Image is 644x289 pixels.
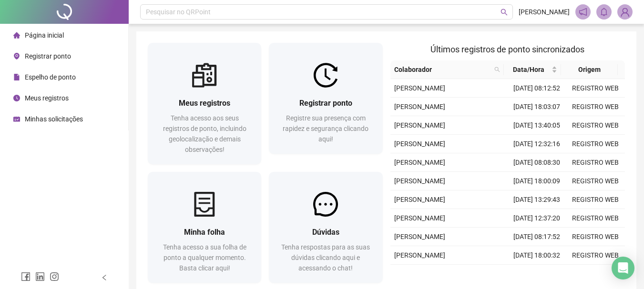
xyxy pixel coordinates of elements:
td: [DATE] 18:03:07 [508,98,566,116]
th: Data/Hora [504,60,561,79]
td: REGISTRO WEB [566,98,625,116]
span: Minha folha [184,228,225,237]
span: Colaborador [394,64,491,75]
span: schedule [13,116,20,122]
span: bell [600,8,608,16]
span: [PERSON_NAME] [394,121,445,129]
td: REGISTRO WEB [566,228,625,246]
span: Tenha acesso a sua folha de ponto a qualquer momento. Basta clicar aqui! [163,243,246,272]
span: Registrar ponto [25,52,71,60]
td: [DATE] 13:07:23 [508,265,566,283]
span: Meus registros [25,94,69,102]
span: environment [13,53,20,60]
span: [PERSON_NAME] [394,177,445,185]
img: 89835 [618,5,632,19]
td: [DATE] 13:29:43 [508,190,566,209]
td: [DATE] 12:32:16 [508,135,566,153]
td: REGISTRO WEB [566,246,625,265]
th: Origem [561,60,618,79]
td: REGISTRO WEB [566,172,625,190]
span: Página inicial [25,31,64,39]
td: REGISTRO WEB [566,190,625,209]
td: [DATE] 18:00:32 [508,246,566,265]
td: REGISTRO WEB [566,116,625,135]
span: Últimos registros de ponto sincronizados [430,44,584,54]
a: Meus registrosTenha acesso aos seus registros de ponto, incluindo geolocalização e demais observa... [148,43,261,164]
span: [PERSON_NAME] [394,103,445,110]
span: search [492,62,502,77]
td: [DATE] 13:40:05 [508,116,566,135]
td: [DATE] 08:17:52 [508,228,566,246]
span: search [501,9,508,16]
span: Tenha acesso aos seus registros de ponto, incluindo geolocalização e demais observações! [163,114,246,153]
td: [DATE] 08:08:30 [508,153,566,172]
span: Tenha respostas para as suas dúvidas clicando aqui e acessando o chat! [281,243,370,272]
a: Minha folhaTenha acesso a sua folha de ponto a qualquer momento. Basta clicar aqui! [148,172,261,283]
span: [PERSON_NAME] [394,214,445,222]
span: [PERSON_NAME] [394,251,445,259]
td: REGISTRO WEB [566,209,625,228]
td: [DATE] 18:00:09 [508,172,566,190]
td: [DATE] 12:37:20 [508,209,566,228]
span: search [494,67,500,72]
span: linkedin [35,272,45,281]
span: left [101,274,108,281]
a: DúvidasTenha respostas para as suas dúvidas clicando aqui e acessando o chat! [269,172,382,283]
a: Registrar pontoRegistre sua presença com rapidez e segurança clicando aqui! [269,43,382,154]
span: [PERSON_NAME] [394,84,445,92]
span: file [13,74,20,80]
span: [PERSON_NAME] [394,233,445,240]
span: Data/Hora [508,64,549,75]
td: REGISTRO WEB [566,265,625,283]
span: [PERSON_NAME] [394,140,445,148]
span: Registre sua presença com rapidez e segurança clicando aqui! [283,114,368,143]
div: Open Intercom Messenger [612,257,634,279]
td: REGISTRO WEB [566,153,625,172]
span: Registrar ponto [299,99,352,108]
span: Minhas solicitações [25,115,83,123]
span: [PERSON_NAME] [519,7,570,17]
span: facebook [21,272,31,281]
span: home [13,32,20,39]
span: Dúvidas [312,228,339,237]
span: [PERSON_NAME] [394,159,445,166]
td: REGISTRO WEB [566,79,625,98]
span: [PERSON_NAME] [394,196,445,203]
span: Espelho de ponto [25,73,76,81]
span: instagram [50,272,59,281]
span: Meus registros [179,99,230,108]
span: notification [579,8,587,16]
span: clock-circle [13,95,20,101]
td: [DATE] 08:12:52 [508,79,566,98]
td: REGISTRO WEB [566,135,625,153]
